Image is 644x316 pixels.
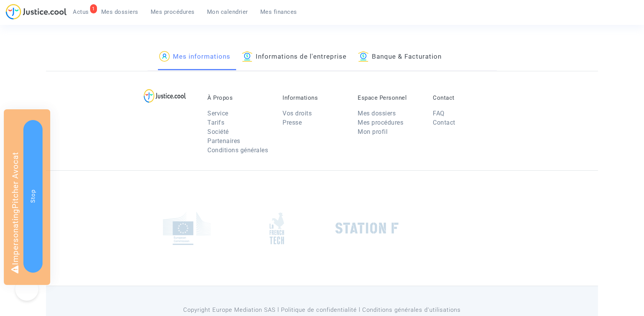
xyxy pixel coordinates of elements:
[283,110,312,117] a: Vos droits
[358,94,421,101] p: Espace Personnel
[159,44,230,70] a: Mes informations
[30,189,36,203] span: Stop
[242,51,253,62] img: icon-banque.svg
[67,6,95,18] a: 1Actus
[283,94,346,101] p: Informations
[207,94,271,101] p: À Propos
[433,110,445,117] a: FAQ
[15,278,38,301] iframe: Help Scout Beacon - Open
[207,8,248,15] span: Mon calendrier
[163,212,211,245] img: europe_commision.png
[90,4,97,13] div: 1
[6,4,67,20] img: jc-logo.svg
[433,119,455,126] a: Contact
[242,44,347,70] a: Informations de l'entreprise
[73,8,89,15] span: Actus
[23,120,43,273] button: Stop
[358,119,403,126] a: Mes procédures
[260,8,297,15] span: Mes finances
[335,222,399,234] img: stationf.png
[207,128,229,135] a: Société
[358,51,369,62] img: icon-banque.svg
[145,6,201,18] a: Mes procédures
[358,44,442,70] a: Banque & Facturation
[433,94,496,101] p: Contact
[358,110,396,117] a: Mes dossiers
[269,212,284,245] img: french_tech.png
[358,128,388,135] a: Mon profil
[144,89,186,103] img: logo-lg.svg
[283,119,302,126] a: Presse
[151,8,195,15] span: Mes procédures
[201,6,254,18] a: Mon calendrier
[207,119,224,126] a: Tarifs
[207,137,240,145] a: Partenaires
[254,6,303,18] a: Mes finances
[207,110,228,117] a: Service
[95,6,145,18] a: Mes dossiers
[101,8,138,15] span: Mes dossiers
[148,305,497,315] p: Copyright Europe Mediation SAS l Politique de confidentialité l Conditions générales d’utilisa...
[159,51,170,62] img: icon-passager.svg
[4,109,50,285] div: Impersonating
[207,146,268,154] a: Conditions générales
